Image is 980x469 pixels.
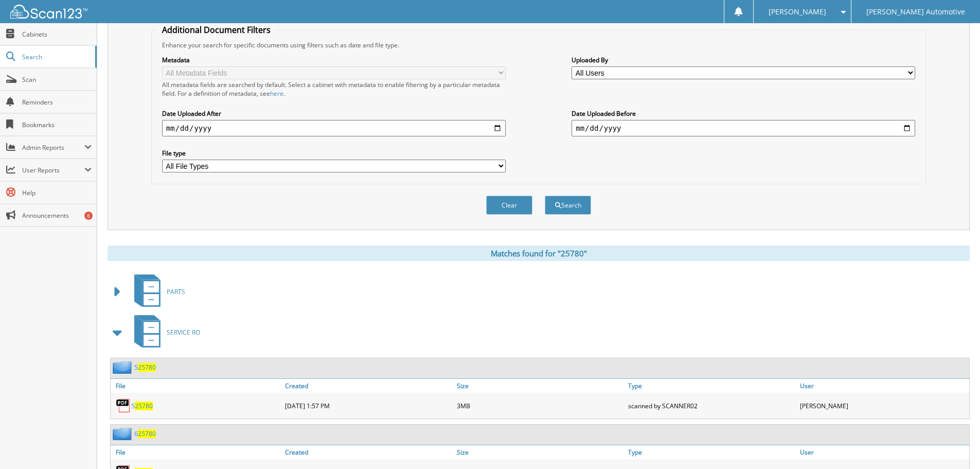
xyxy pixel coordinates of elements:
[282,445,454,459] a: Created
[116,398,131,413] img: PDF.png
[22,120,92,129] span: Bookmarks
[797,379,969,393] a: User
[128,271,185,312] a: PARTS
[162,80,506,98] div: All metadata fields are searched by default. Select a cabinet with metadata to enable filtering b...
[22,53,90,61] span: Search
[167,328,200,337] span: SERVICE RO
[10,5,87,19] img: scan123-logo-white.svg
[134,429,156,438] a: 625780
[111,445,282,459] a: File
[134,363,156,372] a: 525780
[22,211,92,220] span: Announcements
[626,379,797,393] a: Type
[572,109,915,118] label: Date Uploaded Before
[572,56,915,64] label: Uploaded By
[454,395,626,416] div: 3MB
[162,56,506,64] label: Metadata
[866,9,965,15] span: [PERSON_NAME] Automotive
[929,420,980,469] iframe: Chat Widget
[111,379,282,393] a: File
[22,143,84,152] span: Admin Reports
[162,149,506,158] label: File type
[545,196,591,215] button: Search
[22,166,84,175] span: User Reports
[138,429,156,438] span: 25780
[282,395,454,416] div: [DATE] 1:57 PM
[135,402,153,410] span: 25780
[454,379,626,393] a: Size
[162,109,506,118] label: Date Uploaded After
[167,287,185,296] span: PARTS
[454,445,626,459] a: Size
[22,30,92,39] span: Cabinets
[797,395,969,416] div: [PERSON_NAME]
[113,427,134,440] img: folder2.png
[626,445,797,459] a: Type
[22,75,92,84] span: Scan
[626,395,797,416] div: scanned by SCANNER02
[157,41,920,49] div: Enhance your search for specific documents using filters such as date and file type.
[138,363,156,372] span: 25780
[572,120,915,136] input: end
[22,188,92,197] span: Help
[270,89,283,98] a: here
[131,402,153,410] a: 525780
[128,312,200,353] a: SERVICE RO
[486,196,532,215] button: Clear
[162,120,506,136] input: start
[769,9,826,15] span: [PERSON_NAME]
[84,212,93,220] div: 8
[108,246,970,261] div: Matches found for "25780"
[157,24,276,36] legend: Additional Document Filters
[113,361,134,374] img: folder2.png
[282,379,454,393] a: Created
[22,98,92,107] span: Reminders
[797,445,969,459] a: User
